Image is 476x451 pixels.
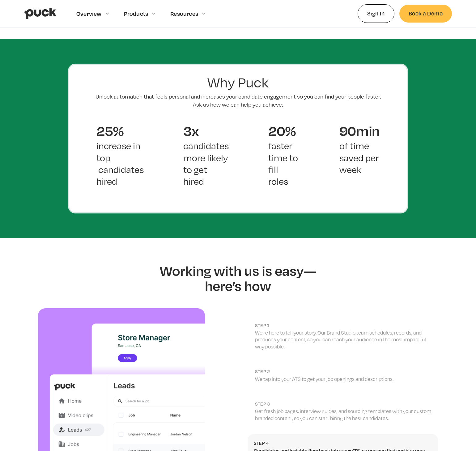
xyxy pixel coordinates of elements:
p: faster time to fill roles [268,140,300,188]
div: Resources [170,10,198,17]
div: Products [124,10,148,17]
a: Book a Demo [399,5,452,22]
p: We tap into your ATS to get your job openings and descriptions. [255,376,432,382]
div: 20% [268,123,300,138]
p: of time saved per week [339,140,380,175]
h2: Why Puck [147,75,329,90]
h2: step 4 [254,440,432,446]
h2: Working with us is easy—here’s how [147,263,329,293]
p: Get fresh job pages, interview guides, and sourcing templates with your custom branded content, s... [255,408,432,422]
p: We’re here to tell your story. Our Brand Studio team schedules, records, and produces your conten... [255,329,432,350]
h2: Step 1 [255,322,432,328]
div: 25% [96,123,144,138]
h2: step 2 [255,369,432,374]
a: Sign In [358,4,394,23]
p: candidates more likely to get hired [183,140,229,188]
div: Overview [76,10,102,17]
p: Unlock automation that feels personal and increases your candidate engagement so you can find you... [93,93,383,108]
div: 90min [339,123,380,138]
p: increase in top candidates hired [96,140,144,188]
h2: step 3 [255,401,432,407]
div: 3x [183,123,229,138]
